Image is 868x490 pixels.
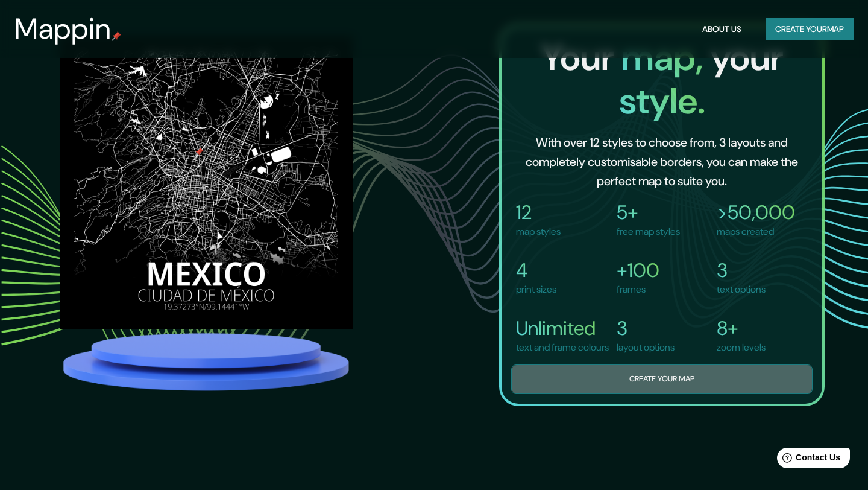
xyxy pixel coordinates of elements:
[717,316,766,340] h4: 8+
[717,200,795,224] h4: >50,000
[511,36,813,123] h2: Your your
[617,340,675,355] p: layout options
[521,133,803,191] h6: With over 12 styles to choose from, 3 layouts and completely customisable borders, you can make t...
[761,443,855,477] iframe: Help widget launcher
[617,282,659,297] p: frames
[617,224,680,239] p: free map styles
[516,200,561,224] h4: 12
[112,31,121,41] img: mappin-pin
[516,258,556,282] h4: 4
[516,316,609,340] h4: Unlimited
[60,329,353,395] img: platform.png
[697,18,746,40] button: About Us
[516,340,609,355] p: text and frame colours
[617,316,675,340] h4: 3
[516,224,561,239] p: map styles
[617,258,659,282] h4: +100
[717,258,766,282] h4: 3
[717,282,766,297] p: text options
[511,364,813,394] button: Create your map
[14,12,112,46] h3: Mappin
[617,200,680,224] h4: 5+
[717,224,795,239] p: maps created
[60,36,353,329] img: mexico-city.png
[619,77,705,125] span: style.
[766,18,854,40] button: Create yourmap
[717,340,766,355] p: zoom levels
[516,282,556,297] p: print sizes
